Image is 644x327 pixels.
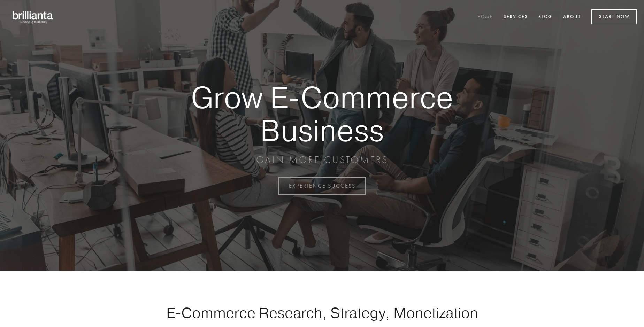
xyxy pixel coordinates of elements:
a: EXPERIENCE SUCCESS [278,177,366,195]
h1: E-Commerce Research, Strategy, Monetization [144,304,500,321]
a: Start Now [591,9,637,24]
a: Blog [534,11,557,23]
strong: Grow E-Commerce Business [167,81,477,147]
img: brillianta - research, strategy, marketing [7,7,59,27]
a: About [559,11,585,23]
p: GAIN MORE CUSTOMERS [167,154,477,166]
a: Services [499,11,532,23]
a: Home [473,11,497,23]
